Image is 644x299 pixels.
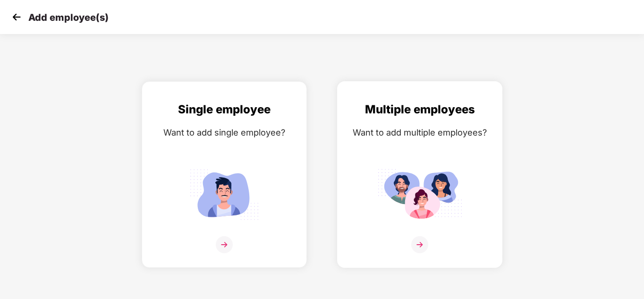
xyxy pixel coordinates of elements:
img: svg+xml;base64,PHN2ZyB4bWxucz0iaHR0cDovL3d3dy53My5vcmcvMjAwMC9zdmciIHdpZHRoPSIzNiIgaGVpZ2h0PSIzNi... [216,236,233,253]
div: Multiple employees [347,101,492,119]
img: svg+xml;base64,PHN2ZyB4bWxucz0iaHR0cDovL3d3dy53My5vcmcvMjAwMC9zdmciIHdpZHRoPSIzMCIgaGVpZ2h0PSIzMC... [9,10,24,24]
img: svg+xml;base64,PHN2ZyB4bWxucz0iaHR0cDovL3d3dy53My5vcmcvMjAwMC9zdmciIGlkPSJTaW5nbGVfZW1wbG95ZWUiIH... [182,165,267,224]
p: Add employee(s) [28,12,109,23]
div: Want to add single employee? [152,126,297,139]
div: Want to add multiple employees? [347,126,492,139]
div: Single employee [152,101,297,119]
img: svg+xml;base64,PHN2ZyB4bWxucz0iaHR0cDovL3d3dy53My5vcmcvMjAwMC9zdmciIGlkPSJNdWx0aXBsZV9lbXBsb3llZS... [377,165,462,224]
img: svg+xml;base64,PHN2ZyB4bWxucz0iaHR0cDovL3d3dy53My5vcmcvMjAwMC9zdmciIHdpZHRoPSIzNiIgaGVpZ2h0PSIzNi... [411,236,428,253]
